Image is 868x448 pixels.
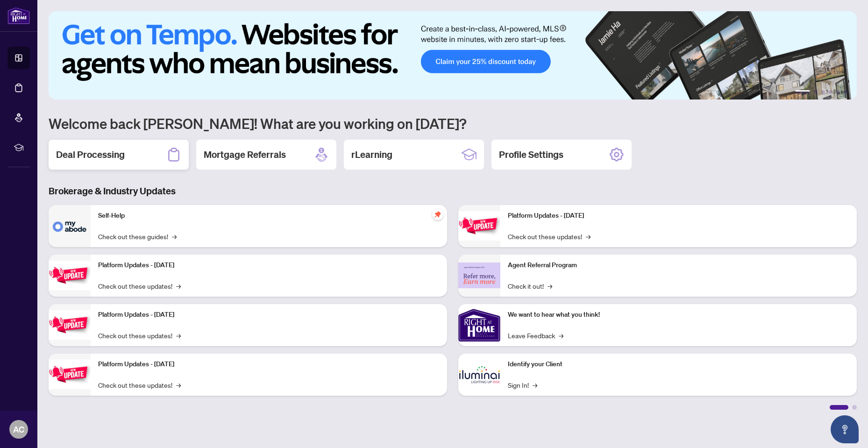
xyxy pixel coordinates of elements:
a: Leave Feedback→ [508,330,563,341]
a: Check out these updates!→ [98,330,181,341]
img: Identify your Client [458,354,500,396]
a: Sign In!→ [508,380,537,390]
h2: rLearning [351,148,392,161]
a: Check out these updates!→ [98,281,181,291]
span: → [548,281,552,291]
h3: Brokerage & Industry Updates [49,185,857,198]
h2: Profile Settings [499,148,563,161]
a: Check out these updates!→ [508,231,591,242]
p: Platform Updates - [DATE] [98,310,440,320]
p: We want to hear what you think! [508,310,849,320]
img: Platform Updates - September 16, 2025 [49,261,91,290]
span: → [176,330,181,341]
p: Platform Updates - [DATE] [98,260,440,270]
span: → [176,380,181,390]
h2: Deal Processing [56,148,125,161]
img: logo [7,7,30,24]
p: Agent Referral Program [508,260,849,270]
img: Platform Updates - July 8, 2025 [49,360,91,389]
a: Check out these updates!→ [98,380,181,390]
h2: Mortgage Referrals [204,148,286,161]
button: 4 [829,90,832,94]
p: Platform Updates - [DATE] [508,211,849,221]
img: Agent Referral Program [458,263,500,288]
a: Check it out!→ [508,281,552,291]
img: Platform Updates - June 23, 2025 [458,211,500,241]
p: Self-Help [98,211,440,221]
span: → [586,231,591,242]
button: 6 [844,90,847,94]
img: Slide 0 [49,11,857,100]
span: AC [13,423,24,436]
button: 2 [814,90,818,94]
span: → [176,281,181,291]
button: 1 [795,90,810,94]
h1: Welcome back [PERSON_NAME]! What are you working on [DATE]? [49,114,857,132]
img: Platform Updates - July 21, 2025 [49,310,91,340]
button: 3 [821,90,825,94]
button: Open asap [831,415,859,443]
p: Identify your Client [508,359,849,370]
img: Self-Help [49,205,91,247]
a: Check out these guides!→ [98,231,177,242]
span: pushpin [432,209,443,220]
span: → [533,380,537,390]
span: → [172,231,177,242]
span: → [559,330,563,341]
p: Platform Updates - [DATE] [98,359,440,370]
button: 5 [836,90,840,94]
img: We want to hear what you think! [458,304,500,346]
